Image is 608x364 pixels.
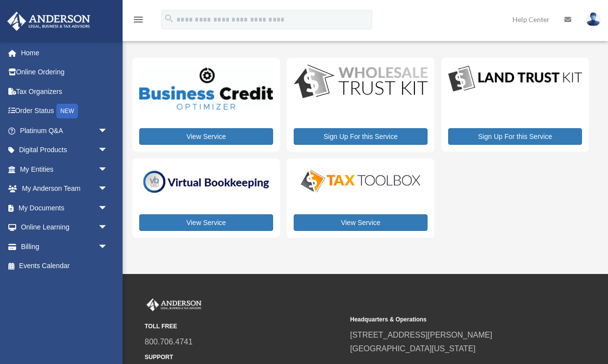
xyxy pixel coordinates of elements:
[98,140,118,160] span: arrow_drop_down
[7,256,123,276] a: Events Calendar
[145,338,193,346] a: 800.706.4741
[7,82,123,101] a: Tax Organizers
[7,101,123,121] a: Order StatusNEW
[586,12,601,26] img: User Pic
[164,13,175,24] i: search
[350,331,492,339] a: [STREET_ADDRESS][PERSON_NAME]
[350,315,549,325] small: Headquarters & Operations
[7,63,123,82] a: Online Ordering
[448,65,582,93] img: LandTrust_lgo-1.jpg
[98,179,118,199] span: arrow_drop_down
[4,12,93,31] img: Anderson Advisors Platinum Portal
[145,352,343,363] small: SUPPORT
[7,237,123,256] a: Billingarrow_drop_down
[294,128,428,145] a: Sign Up For this Service
[145,321,343,332] small: TOLL FREE
[7,121,123,140] a: Platinum Q&Aarrow_drop_down
[294,65,428,100] img: WS-Trust-Kit-lgo-1.jpg
[132,14,144,25] i: menu
[7,140,118,160] a: Digital Productsarrow_drop_down
[7,218,123,237] a: Online Learningarrow_drop_down
[56,104,78,118] div: NEW
[98,198,118,218] span: arrow_drop_down
[98,159,118,180] span: arrow_drop_down
[448,128,582,145] a: Sign Up For this Service
[139,214,273,231] a: View Service
[98,121,118,141] span: arrow_drop_down
[350,344,476,353] a: [GEOGRAPHIC_DATA][US_STATE]
[145,298,203,311] img: Anderson Advisors Platinum Portal
[98,237,118,257] span: arrow_drop_down
[7,43,123,63] a: Home
[98,218,118,238] span: arrow_drop_down
[294,214,428,231] a: View Service
[7,198,123,218] a: My Documentsarrow_drop_down
[132,17,144,25] a: menu
[7,179,123,199] a: My Anderson Teamarrow_drop_down
[139,128,273,145] a: View Service
[7,159,123,179] a: My Entitiesarrow_drop_down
